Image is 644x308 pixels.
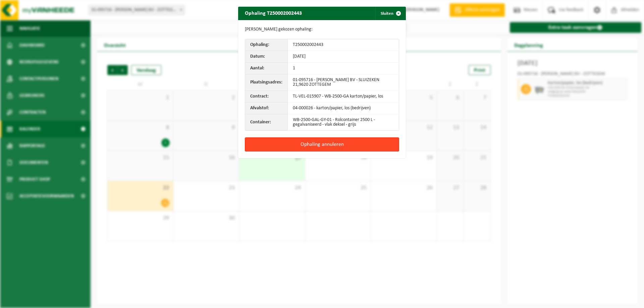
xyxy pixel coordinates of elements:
[245,114,288,130] th: Container:
[288,91,399,103] td: TL-VEL-015907 - WB-2500-GA karton/papier, los
[288,63,399,74] td: 1
[288,51,399,63] td: [DATE]
[238,7,309,19] h2: Ophaling T250002002443
[288,103,399,114] td: 04-000026 - karton/papier, los (bedrijven)
[375,7,405,20] button: Sluiten
[245,91,288,103] th: Contract:
[245,74,288,91] th: Plaatsingsadres:
[245,39,288,51] th: Ophaling:
[245,27,399,32] p: [PERSON_NAME] gekozen ophaling:
[245,103,288,114] th: Afvalstof:
[245,137,399,151] button: Ophaling annuleren
[288,114,399,130] td: WB-2500-GAL-GY-01 - Rolcontainer 2500 L - gegalvaniseerd - vlak deksel - grijs
[245,63,288,74] th: Aantal:
[288,39,399,51] td: T250002002443
[245,51,288,63] th: Datum:
[288,74,399,91] td: 01-095716 - [PERSON_NAME] BV - SLUIZEKEN 21,9620 ZOTTEGEM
